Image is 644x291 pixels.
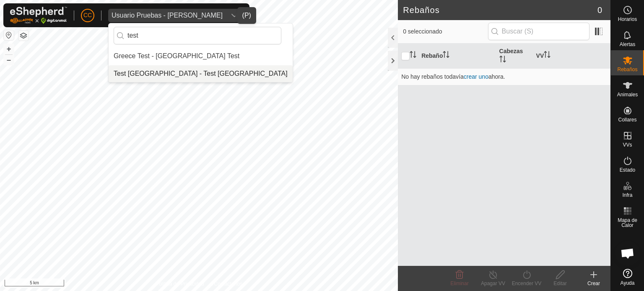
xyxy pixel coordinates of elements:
[617,67,637,72] span: Rebaños
[403,27,488,36] span: 0 seleccionado
[597,4,602,16] span: 0
[156,280,204,288] a: Política de Privacidad
[410,52,416,59] p-sorticon: Activar para ordenar
[114,27,281,44] input: Buscar por región, país, empresa o propiedad
[613,218,642,228] span: Mapa de Calor
[488,23,589,40] input: Buscar (S)
[622,193,632,198] span: Infra
[620,167,635,173] span: Estado
[617,92,638,97] span: Animales
[109,48,293,82] ul: Option List
[418,44,496,69] th: Rebaño
[618,17,637,22] span: Horarios
[226,9,243,22] div: dropdown trigger
[615,241,640,266] div: Open chat
[112,12,223,19] div: Usuario Pruebas - [PERSON_NAME]
[577,280,610,287] div: Crear
[4,44,14,54] button: +
[499,57,506,64] p-sorticon: Activar para ordenar
[510,280,543,287] div: Encender VV
[403,5,597,15] h2: Rebaños
[450,281,468,286] span: Eliminar
[109,48,293,64] li: Greece Test
[544,52,551,59] p-sorticon: Activar para ordenar
[476,280,510,287] div: Apagar VV
[443,52,449,59] p-sorticon: Activar para ordenar
[496,44,533,69] th: Cabezas
[4,30,14,40] button: Restablecer Mapa
[533,44,610,69] th: VV
[10,7,67,24] img: Logo Gallagher
[621,281,635,286] span: Ayuda
[618,117,636,122] span: Collares
[620,42,635,47] span: Alertas
[114,51,239,61] div: Greece Test - [GEOGRAPHIC_DATA] Test
[108,9,226,22] span: Usuario Pruebas - Gregorio Alarcia
[114,69,288,79] div: Test [GEOGRAPHIC_DATA] - Test [GEOGRAPHIC_DATA]
[611,265,644,289] a: Ayuda
[464,73,488,80] a: crear uno
[83,11,92,20] span: CC
[109,65,293,82] li: Test France
[398,68,610,85] td: No hay rebaños todavía ahora.
[543,280,577,287] div: Editar
[18,31,29,41] button: Capas del Mapa
[214,280,242,288] a: Contáctenos
[623,142,632,147] span: VVs
[4,55,14,65] button: –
